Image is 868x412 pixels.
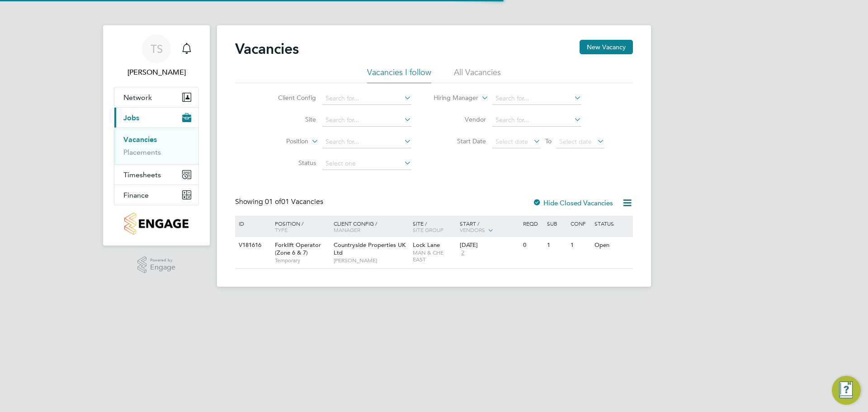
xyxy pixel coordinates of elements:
[322,92,411,105] input: Search for...
[114,108,198,128] button: Jobs
[334,226,360,233] span: Manager
[114,165,198,185] button: Timesheets
[533,199,613,207] label: Hide Closed Vacancies
[264,94,316,102] label: Client Config
[542,135,554,147] span: To
[322,157,411,170] input: Select one
[568,237,592,254] div: 1
[559,137,592,146] span: Select date
[426,94,478,103] label: Hiring Manager
[413,249,456,263] span: MAN & CHE EAST
[150,256,175,264] span: Powered by
[545,237,568,254] div: 1
[410,216,458,237] div: Site /
[114,128,198,164] div: Jobs
[592,237,632,254] div: Open
[521,237,544,254] div: 0
[580,40,633,54] button: New Vacancy
[334,241,406,256] span: Countryside Properties UK Ltd
[460,242,519,249] div: [DATE]
[322,114,411,127] input: Search for...
[275,257,329,264] span: Temporary
[492,114,581,127] input: Search for...
[264,159,316,167] label: Status
[434,115,486,123] label: Vendor
[367,67,431,83] li: Vacancies I follow
[123,191,149,199] span: Finance
[103,25,210,246] nav: Main navigation
[334,257,408,264] span: [PERSON_NAME]
[123,170,161,179] span: Timesheets
[124,213,188,235] img: countryside-properties-logo-retina.png
[264,115,316,123] label: Site
[114,67,199,78] span: Thomas Seddon
[331,216,410,237] div: Client Config /
[832,376,861,405] button: Engage Resource Center
[322,136,411,148] input: Search for...
[114,185,198,205] button: Finance
[150,264,175,271] span: Engage
[460,249,466,257] span: 2
[434,137,486,145] label: Start Date
[265,197,281,206] span: 01 of
[413,241,440,249] span: Lock Lane
[114,87,198,107] button: Network
[236,237,268,254] div: V181616
[114,213,199,235] a: Go to home page
[413,226,443,233] span: Site Group
[275,226,288,233] span: Type
[114,34,199,78] a: TS[PERSON_NAME]
[460,226,485,233] span: Vendors
[265,197,323,206] span: 01 Vacancies
[236,216,268,231] div: ID
[256,137,308,146] label: Position
[454,67,501,83] li: All Vacancies
[268,216,331,237] div: Position /
[492,92,581,105] input: Search for...
[275,241,321,256] span: Forklift Operator (Zone 6 & 7)
[123,114,139,122] span: Jobs
[568,216,592,231] div: Conf
[123,135,157,144] a: Vacancies
[235,40,299,58] h2: Vacancies
[123,148,161,156] a: Placements
[545,216,568,231] div: Sub
[123,93,152,102] span: Network
[137,256,176,274] a: Powered byEngage
[495,137,528,146] span: Select date
[235,197,325,207] div: Showing
[521,216,544,231] div: Reqd
[458,216,521,238] div: Start /
[592,216,632,231] div: Status
[151,43,163,55] span: TS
